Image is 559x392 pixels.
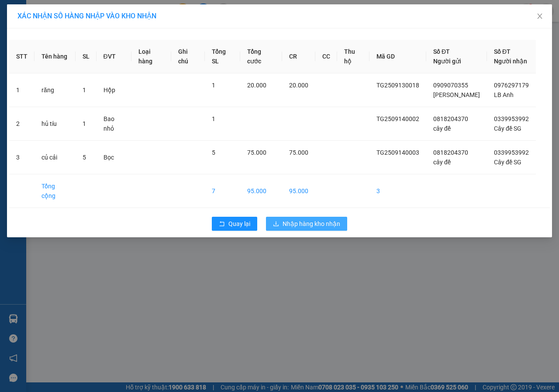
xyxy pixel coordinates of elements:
[131,40,171,73] th: Loại hàng
[9,40,35,73] th: STT
[9,141,35,174] td: 3
[433,82,468,89] span: 0909070355
[9,73,35,107] td: 1
[433,159,451,166] span: cây đề
[494,115,529,122] span: 0339953992
[536,13,543,20] span: close
[171,40,205,73] th: Ghi chú
[376,149,419,156] span: TG2509140003
[212,149,215,156] span: 5
[433,91,480,98] span: [PERSON_NAME]
[35,107,76,141] td: hủ tíu
[247,149,266,156] span: 75.000
[97,141,132,174] td: Bọc
[212,217,257,231] button: rollbackQuay lại
[212,115,215,122] span: 1
[337,40,369,73] th: Thu hộ
[283,219,340,229] span: Nhập hàng kho nhận
[289,82,308,89] span: 20.000
[247,82,266,89] span: 20.000
[97,107,132,141] td: Bao nhỏ
[376,115,419,122] span: TG2509140002
[494,149,529,156] span: 0339953992
[266,217,347,231] button: downloadNhập hàng kho nhận
[528,4,552,29] button: Close
[433,115,468,122] span: 0818204370
[17,12,156,20] span: XÁC NHẬN SỐ HÀNG NHẬP VÀO KHO NHẬN
[35,40,76,73] th: Tên hàng
[212,82,215,89] span: 1
[315,40,337,73] th: CC
[83,87,86,94] span: 1
[273,221,279,228] span: download
[83,154,86,161] span: 5
[97,40,132,73] th: ĐVT
[369,40,426,73] th: Mã GD
[433,149,468,156] span: 0818204370
[240,174,282,208] td: 95.000
[289,149,308,156] span: 75.000
[35,73,76,107] td: răng
[83,120,86,127] span: 1
[97,73,132,107] td: Hộp
[433,58,461,65] span: Người gửi
[494,159,521,166] span: Cây đề SG
[205,174,240,208] td: 7
[76,40,97,73] th: SL
[205,40,240,73] th: Tổng SL
[9,107,35,141] td: 2
[494,82,529,89] span: 0976297179
[494,125,521,132] span: Cây đề SG
[369,174,426,208] td: 3
[282,40,315,73] th: CR
[494,58,527,65] span: Người nhận
[376,82,419,89] span: TG2509130018
[219,221,225,228] span: rollback
[282,174,315,208] td: 95.000
[494,48,511,55] span: Số ĐT
[35,174,76,208] td: Tổng cộng
[35,141,76,174] td: củ cải
[433,48,450,55] span: Số ĐT
[494,91,514,98] span: LB Anh
[433,125,451,132] span: cây đề
[240,40,282,73] th: Tổng cước
[228,219,250,229] span: Quay lại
